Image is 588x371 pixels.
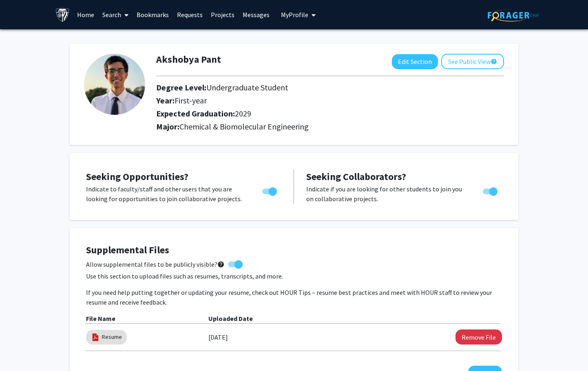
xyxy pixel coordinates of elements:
a: Home [73,0,98,29]
b: Uploaded Date [208,314,253,323]
a: Bookmarks [133,0,173,29]
button: See Public View [441,54,504,69]
h1: Akshobya Pant [156,54,221,66]
span: 2029 [235,108,251,119]
h2: Year: [156,96,458,105]
p: Use this section to upload files such as resumes, transcripts, and more. [86,271,502,281]
img: Johns Hopkins University Logo [55,8,70,22]
p: Indicate if you are looking for other students to join you on collaborative projects. [306,184,467,204]
div: Toggle [480,184,502,196]
button: Edit Section [392,54,438,69]
a: Projects [207,0,239,29]
a: Requests [173,0,207,29]
span: Seeking Opportunities? [86,170,188,183]
button: Remove Resume File [455,329,502,345]
a: Search [98,0,133,29]
span: Seeking Collaborators? [306,170,406,183]
b: File Name [86,314,115,323]
iframe: Chat [6,334,35,365]
mat-icon: help [491,57,497,66]
span: First-year [175,95,207,105]
h2: Expected Graduation: [156,109,458,119]
img: Profile Picture [84,54,145,115]
span: Chemical & Biomolecular Engineering [179,121,309,132]
span: Undergraduate Student [206,82,288,92]
span: My Profile [281,11,308,19]
img: pdf_icon.png [91,333,100,342]
img: ForagerOne Logo [488,9,539,22]
h2: Major: [156,122,504,132]
p: If you need help putting together or updating your resume, check out HOUR Tips – resume best prac... [86,288,502,307]
span: Allow supplemental files to be publicly visible? [86,259,225,269]
label: [DATE] [208,330,228,344]
a: Messages [239,0,274,29]
h4: Supplemental Files [86,244,502,256]
p: Indicate to faculty/staff and other users that you are looking for opportunities to join collabor... [86,184,247,204]
a: Resume [102,333,122,341]
mat-icon: help [217,259,225,269]
div: Toggle [259,184,281,196]
h2: Degree Level: [156,83,458,92]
